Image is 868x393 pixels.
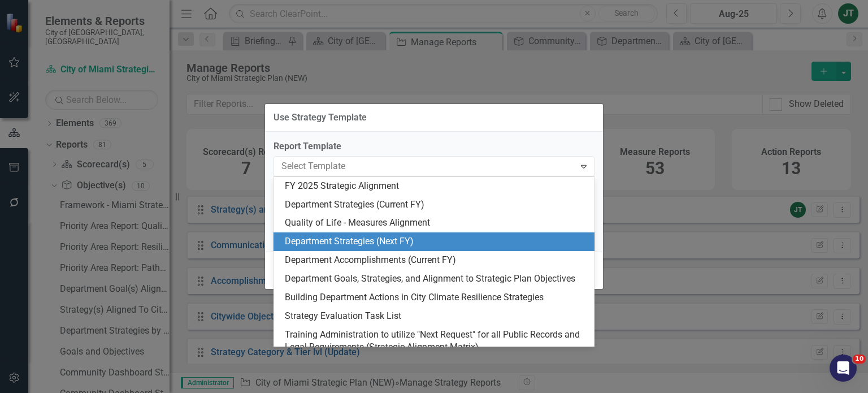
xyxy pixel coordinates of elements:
div: Department Accomplishments (Current FY) [285,254,588,267]
span: 10 [853,355,866,364]
div: Department Strategies (Current FY) [285,198,588,211]
div: Training Administration to utilize "Next Request" for all Public Records and Legal Requirements (... [285,329,588,355]
div: Strategy Evaluation Task List [285,310,588,323]
div: Quality of Life - Measures Alignment [285,217,588,230]
div: FY 2025 Strategic Alignment [285,180,588,193]
div: Use Strategy Template [274,113,367,123]
div: Department Goals, Strategies, and Alignment to Strategic Plan Objectives [285,273,588,286]
iframe: Intercom live chat [830,355,857,382]
div: Department Strategies (Next FY) [285,235,588,248]
label: Report Template [274,140,594,153]
div: Building Department Actions in City Climate Resilience Strategies [285,291,588,304]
